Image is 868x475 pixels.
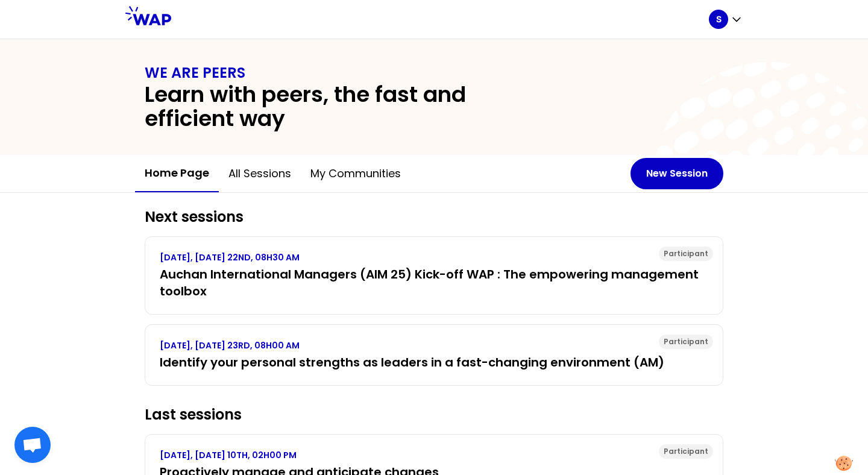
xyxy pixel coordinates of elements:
h2: Last sessions [145,405,723,424]
div: Participant [659,444,713,459]
p: [DATE], [DATE] 10TH, 02H00 PM [160,449,708,461]
button: S [709,10,743,29]
h3: Identify your personal strengths as leaders in a fast-changing environment (AM) [160,354,708,371]
button: My communities [301,156,410,192]
p: [DATE], [DATE] 22ND, 08H30 AM [160,251,708,263]
h2: Learn with peers, the fast and efficient way [145,83,550,131]
button: New Session [631,158,723,189]
div: Participant [659,335,713,349]
p: [DATE], [DATE] 23RD, 08H00 AM [160,339,708,351]
a: [DATE], [DATE] 22ND, 08H30 AMAuchan International Managers (AIM 25) Kick-off WAP : The empowering... [160,251,708,300]
div: Open chat [14,427,51,463]
h2: Next sessions [145,207,723,227]
a: [DATE], [DATE] 23RD, 08H00 AMIdentify your personal strengths as leaders in a fast-changing envir... [160,339,708,371]
p: S [716,13,722,25]
h3: Auchan International Managers (AIM 25) Kick-off WAP : The empowering management toolbox [160,266,708,300]
button: Home page [135,155,219,192]
h1: WE ARE PEERS [145,63,723,83]
button: All sessions [219,156,301,192]
div: Participant [659,247,713,261]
